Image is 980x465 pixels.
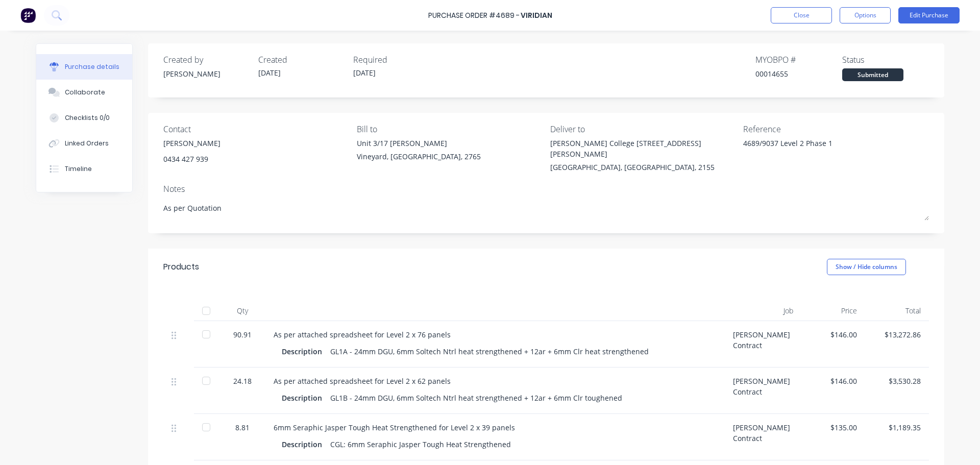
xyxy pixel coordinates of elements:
[428,10,520,21] div: Purchase Order #4689 -
[827,259,906,275] button: Show / Hide columns
[550,138,736,159] div: [PERSON_NAME] College [STREET_ADDRESS][PERSON_NAME]
[282,344,330,359] div: Description
[725,301,801,321] div: Job
[810,422,857,433] div: $135.00
[743,123,929,135] div: Reference
[282,437,330,452] div: Description
[163,123,349,135] div: Contact
[258,54,345,66] div: Created
[228,422,257,433] div: 8.81
[274,329,717,340] div: As per attached spreadsheet for Level 2 x 76 panels
[36,105,132,131] button: Checklists 0/0
[357,138,481,149] div: Unit 3/17 [PERSON_NAME]
[36,131,132,156] button: Linked Orders
[873,376,921,386] div: $3,530.28
[228,329,257,340] div: 90.91
[725,414,801,460] div: [PERSON_NAME] Contract
[274,376,717,386] div: As per attached spreadsheet for Level 2 x 62 panels
[36,80,132,105] button: Collaborate
[873,329,921,340] div: $13,272.86
[771,7,832,23] button: Close
[873,422,921,433] div: $1,189.35
[163,183,929,195] div: Notes
[840,7,891,23] button: Options
[353,54,440,66] div: Required
[163,154,220,164] div: 0434 427 939
[898,7,960,23] button: Edit Purchase
[65,139,109,148] div: Linked Orders
[842,54,929,66] div: Status
[163,198,929,221] textarea: As per Quotation
[725,321,801,368] div: [PERSON_NAME] Contract
[163,138,220,149] div: [PERSON_NAME]
[743,138,871,161] textarea: 4689/9037 Level 2 Phase 1
[357,123,543,135] div: Bill to
[755,68,842,79] div: 00014655
[842,68,903,81] div: Submitted
[282,390,330,405] div: Description
[36,156,132,182] button: Timeline
[550,123,736,135] div: Deliver to
[65,113,110,123] div: Checklists 0/0
[521,10,552,21] div: Viridian
[163,261,199,273] div: Products
[725,368,801,414] div: [PERSON_NAME] Contract
[801,301,865,321] div: Price
[865,301,929,321] div: Total
[550,162,736,173] div: [GEOGRAPHIC_DATA], [GEOGRAPHIC_DATA], 2155
[330,344,649,359] div: GL1A - 24mm DGU, 6mm Soltech Ntrl heat strengthened + 12ar + 6mm Clr heat strengthened
[228,376,257,386] div: 24.18
[330,437,511,452] div: CGL: 6mm Seraphic Jasper Tough Heat Strengthened
[163,54,250,66] div: Created by
[755,54,842,66] div: MYOB PO #
[65,62,119,71] div: Purchase details
[36,54,132,80] button: Purchase details
[810,329,857,340] div: $146.00
[810,376,857,386] div: $146.00
[274,422,717,433] div: 6mm Seraphic Jasper Tough Heat Strengthened for Level 2 x 39 panels
[219,301,265,321] div: Qty
[357,151,481,162] div: Vineyard, [GEOGRAPHIC_DATA], 2765
[20,8,36,23] img: Factory
[163,68,250,79] div: [PERSON_NAME]
[65,164,92,174] div: Timeline
[330,390,622,405] div: GL1B - 24mm DGU, 6mm Soltech Ntrl heat strengthened + 12ar + 6mm Clr toughened
[65,88,105,97] div: Collaborate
